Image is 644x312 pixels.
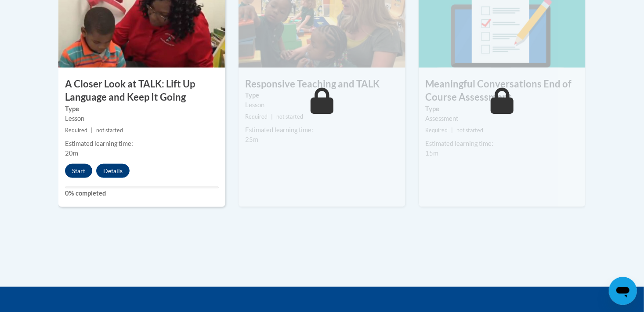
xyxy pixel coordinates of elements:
span: not started [96,127,123,134]
span: Required [425,127,448,134]
div: Lesson [65,114,219,123]
span: | [271,113,273,120]
div: Estimated learning time: [65,139,219,149]
iframe: Button to launch messaging window [609,277,637,305]
label: Type [245,91,399,100]
span: Required [65,127,87,134]
span: 15m [425,149,438,157]
button: Start [65,164,92,178]
span: 20m [65,149,78,157]
h3: A Closer Look at TALK: Lift Up Language and Keep It Going [58,77,225,105]
label: Type [65,104,219,114]
span: not started [276,113,303,120]
h3: Responsive Teaching and TALK [239,77,405,91]
div: Estimated learning time: [245,125,399,135]
label: Type [425,104,579,114]
span: 25m [245,136,258,143]
label: 0% completed [65,189,219,198]
span: not started [456,127,483,134]
span: | [451,127,453,134]
h3: Meaningful Conversations End of Course Assessment [419,77,586,105]
div: Lesson [245,100,399,110]
div: Estimated learning time: [425,139,579,149]
button: Details [96,164,130,178]
span: | [91,127,93,134]
span: Required [245,113,268,120]
div: Assessment [425,114,579,123]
